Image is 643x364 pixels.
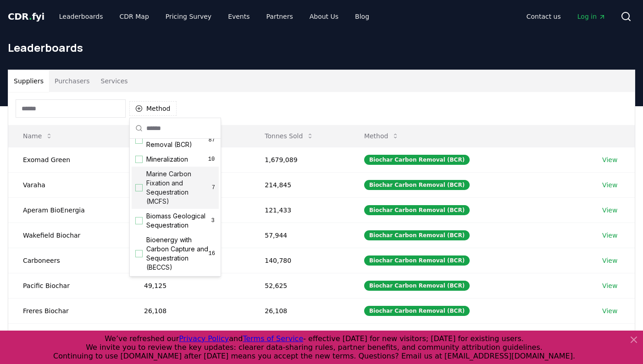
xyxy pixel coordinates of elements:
[577,12,606,21] span: Log in
[348,8,377,25] a: Blog
[158,8,219,25] a: Pricing Survey
[208,156,215,163] span: 10
[146,235,209,272] span: Bioenergy with Carbon Capture and Sequestration (BECCS)
[209,250,215,257] span: 16
[259,8,300,25] a: Partners
[8,248,129,273] td: Carboneers
[8,10,44,23] a: CDR.fyi
[602,231,617,240] a: View
[8,298,129,323] td: Freres Biochar
[250,147,349,172] td: 1,679,089
[364,205,470,215] div: Biochar Carbon Removal (BCR)
[129,298,250,323] td: 26,108
[250,323,349,348] td: 34,437
[602,281,617,290] a: View
[52,8,111,25] a: Leaderboards
[8,172,129,197] td: Varaha
[129,323,250,348] td: 23,718
[212,184,215,191] span: 7
[8,147,129,172] td: Exomad Green
[129,273,250,298] td: 49,125
[146,155,188,164] span: Mineralization
[250,197,349,223] td: 121,433
[8,323,129,348] td: Planboo
[250,248,349,273] td: 140,780
[8,11,44,22] span: CDR fyi
[221,8,257,25] a: Events
[364,155,470,165] div: Biochar Carbon Removal (BCR)
[257,127,321,145] button: Tonnes Sold
[364,306,470,316] div: Biochar Carbon Removal (BCR)
[519,8,613,25] nav: Main
[250,172,349,197] td: 214,845
[250,223,349,248] td: 57,944
[29,11,32,22] span: .
[602,206,617,215] a: View
[129,101,177,116] button: Method
[602,180,617,190] a: View
[95,70,133,92] button: Services
[364,255,470,266] div: Biochar Carbon Removal (BCR)
[250,298,349,323] td: 26,108
[8,197,129,223] td: Aperam BioEnergia
[52,8,377,25] nav: Main
[112,8,156,25] a: CDR Map
[602,155,617,164] a: View
[8,273,129,298] td: Pacific Biochar
[49,70,95,92] button: Purchasers
[8,70,49,92] button: Suppliers
[602,306,617,315] a: View
[570,8,613,25] a: Log in
[250,273,349,298] td: 52,625
[364,281,470,291] div: Biochar Carbon Removal (BCR)
[364,180,470,190] div: Biochar Carbon Removal (BCR)
[146,169,212,206] span: Marine Carbon Fixation and Sequestration (MCFS)
[209,136,215,144] span: 87
[602,256,617,265] a: View
[146,131,209,149] span: Biochar Carbon Removal (BCR)
[519,8,568,25] a: Contact us
[8,223,129,248] td: Wakefield Biochar
[357,127,407,145] button: Method
[16,127,60,145] button: Name
[302,8,346,25] a: About Us
[8,40,635,55] h1: Leaderboards
[146,212,211,230] span: Biomass Geological Sequestration
[211,217,215,224] span: 3
[364,230,470,240] div: Biochar Carbon Removal (BCR)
